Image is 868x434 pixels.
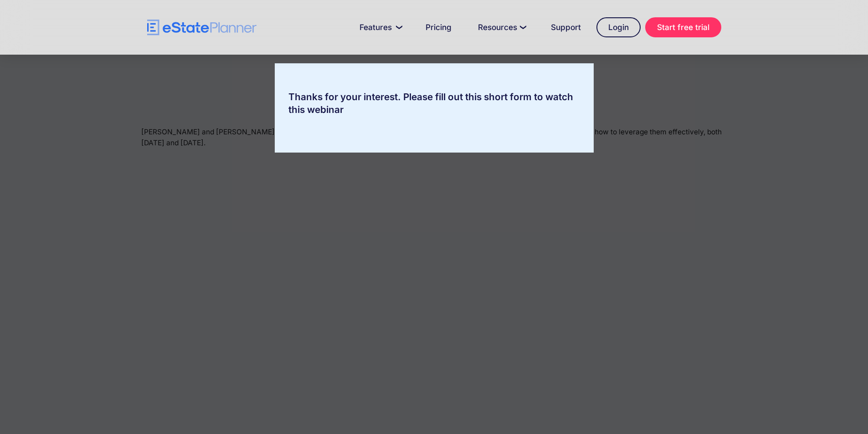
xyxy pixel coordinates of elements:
[540,18,592,36] a: Support
[415,18,462,36] a: Pricing
[275,91,594,116] div: Thanks for your interest. Please fill out this short form to watch this webinar
[645,17,721,37] a: Start free trial
[349,18,410,36] a: Features
[467,18,535,36] a: Resources
[596,17,641,37] a: Login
